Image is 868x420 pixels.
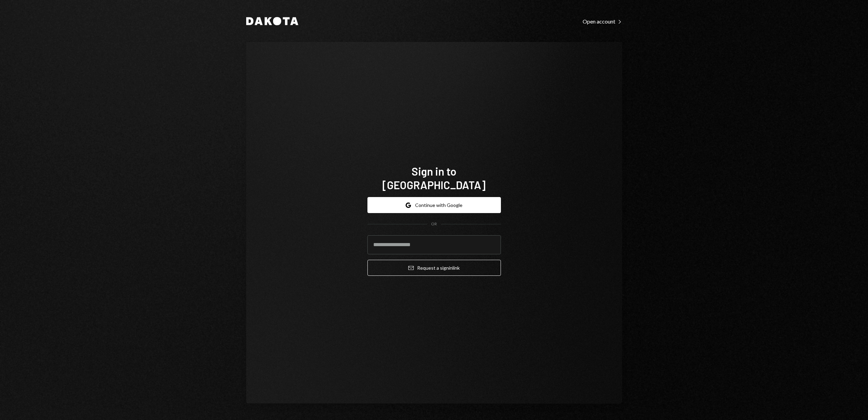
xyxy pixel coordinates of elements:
[583,18,622,25] div: Open account
[367,197,501,213] button: Continue with Google
[367,260,501,276] button: Request a signinlink
[583,17,622,25] a: Open account
[431,221,437,227] div: OR
[367,164,501,192] h1: Sign in to [GEOGRAPHIC_DATA]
